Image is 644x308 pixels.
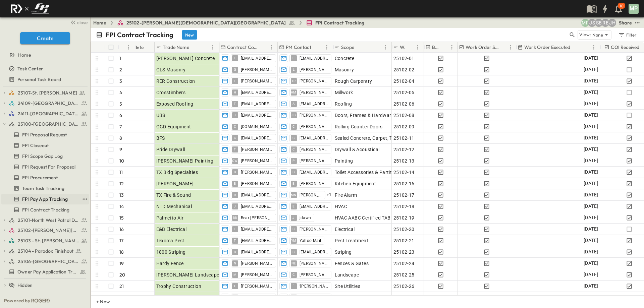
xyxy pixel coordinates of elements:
span: 25102-21 [393,237,415,244]
span: [EMAIL_ADDRESS][DOMAIN_NAME] [241,113,273,118]
p: 16 [119,226,124,233]
a: FPI Scope Gap Log [1,151,88,161]
div: MP [629,4,639,14]
span: T [234,58,236,58]
span: 23107-St. [PERSON_NAME] [18,89,77,96]
span: 25102-[PERSON_NAME][DEMOGRAPHIC_DATA][GEOGRAPHIC_DATA] [126,19,286,26]
span: 25102-11 [393,135,415,141]
span: 25102-12 [393,146,415,153]
button: test [81,195,89,203]
button: Create [20,32,70,44]
span: Pest Treatment [335,237,369,244]
span: [PERSON_NAME] [156,180,194,187]
p: PM Contact [286,44,311,51]
span: [EMAIL_ADDRESS][DOMAIN_NAME] [241,238,273,243]
span: Texoma Pest [156,237,184,244]
span: FPI Contract Tracking [22,206,70,213]
p: Work Order # [400,44,405,51]
div: Sterling Barnett (sterling@fpibuilders.com) [595,19,603,27]
span: [DATE] [584,168,598,176]
p: 2 [119,66,122,73]
a: FPI Closeout [1,141,88,150]
span: BFS [156,135,165,141]
span: Hidden [17,282,33,289]
span: JD [291,115,296,115]
span: UBS [156,112,165,119]
span: P [292,161,294,161]
a: Personal Task Board [1,75,88,84]
span: C [292,126,295,127]
a: FPI Proposal Request [1,130,88,139]
p: FPI Contract Tracking [105,30,174,40]
p: 19 [119,260,124,267]
a: 24109-St. Teresa of Calcutta Parish Hall [9,99,88,108]
span: [PERSON_NAME][EMAIL_ADDRESS][PERSON_NAME][DOMAIN_NAME] [241,170,273,175]
button: Sort [406,44,414,51]
span: [EMAIL_ADDRESS][DOMAIN_NAME] [241,135,273,141]
span: [DATE] [584,157,598,165]
span: 25102-23 [393,249,415,255]
button: Menu [590,43,598,51]
a: 23107-St. [PERSON_NAME] [9,88,88,98]
span: [DATE] [584,271,598,279]
span: [PERSON_NAME] [300,90,328,95]
span: 24109-St. Teresa of Calcutta Parish Hall [18,100,79,107]
span: close [77,19,88,26]
span: jdawn [300,215,311,221]
div: FPI Procurementtest [1,172,89,183]
a: FPI Procurement [1,173,88,182]
span: [PERSON_NAME] [300,113,328,118]
span: [PERSON_NAME][EMAIL_ADDRESS][DOMAIN_NAME] [241,78,273,84]
p: 15 [119,214,124,221]
span: RER Construction [156,78,195,84]
span: E [292,58,294,58]
div: Jose Hurtado (jhurtado@fpibuilders.com) [608,19,616,27]
p: Scope [341,44,354,51]
span: 25102-06 [393,101,415,107]
div: Info [136,38,144,57]
span: B [292,183,294,184]
span: Rolling Counter Doors [335,123,383,130]
img: c8d7d1ed905e502e8f77bf7063faec64e13b34fdb1f2bdd94b0e311fc34f8000.png [8,2,52,16]
span: Sealed Concrete, Carpet, Tile & Resilient Flooring [335,135,441,141]
span: 25103 - St. [PERSON_NAME] Phase 2 [18,237,79,244]
span: Hardy Fence [156,260,184,267]
span: Fences & Gates [335,260,369,267]
span: [DATE] [584,248,598,256]
span: [PERSON_NAME] Landscape [156,271,219,278]
p: 13 [119,192,124,198]
span: [DATE] [584,237,598,244]
div: FPI Scope Gap Logtest [1,151,89,162]
span: C [234,126,236,127]
span: [PERSON_NAME] [300,78,328,84]
p: 3 [119,78,122,84]
span: [PERSON_NAME][EMAIL_ADDRESS][DOMAIN_NAME] [300,158,328,164]
span: [DATE] [584,88,598,96]
span: [EMAIL_ADDRESS][DOMAIN_NAME] [241,204,273,209]
button: Sort [572,44,579,51]
span: 25102-19 [393,214,415,221]
p: View: [579,31,591,39]
span: T [234,240,236,241]
span: FPI Request For Proposal [22,164,75,170]
span: [PERSON_NAME][DOMAIN_NAME] [300,124,328,129]
button: Sort [442,44,450,51]
button: Menu [506,43,515,51]
span: 25102-13 [393,158,415,164]
span: [PERSON_NAME][EMAIL_ADDRESS][DOMAIN_NAME] [241,67,273,72]
span: L [293,69,294,70]
a: FPI Contract Tracking [306,19,365,26]
p: COI Received [611,44,639,51]
span: [PERSON_NAME][EMAIL_ADDRESS][DOMAIN_NAME] [241,272,273,278]
span: 25102-01 [393,55,415,62]
div: Team Task Trackingtest [1,183,89,194]
p: 10 [119,158,124,164]
p: 9 [119,146,122,153]
button: Sort [191,44,198,51]
span: GLS Masonry [156,66,186,73]
span: [DOMAIN_NAME][EMAIL_ADDRESS][DOMAIN_NAME] [241,124,273,129]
